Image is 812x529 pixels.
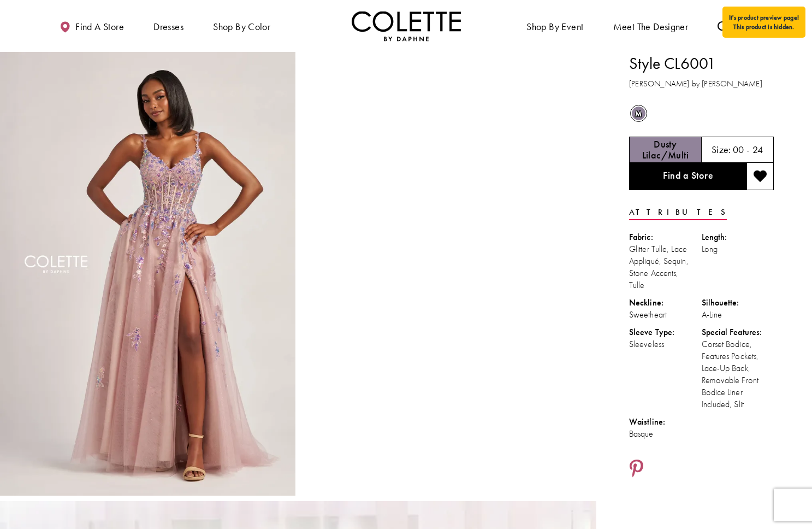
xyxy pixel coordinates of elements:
[629,416,702,428] div: Waistline:
[629,78,774,90] h3: [PERSON_NAME] by [PERSON_NAME]
[702,243,774,255] div: Long
[75,21,124,32] span: Find a store
[213,21,270,32] span: Shop by color
[629,428,702,440] div: Basque
[702,326,774,338] div: Special Features:
[629,309,702,321] div: Sweetheart
[702,338,774,410] div: Corset Bodice, Features Pockets, Lace-Up Back, Removable Front Bodice Liner Included, Slit
[613,21,689,32] span: Meet the designer
[629,297,702,309] div: Neckline:
[629,104,648,123] div: Dusty Lilac/Multi
[526,21,583,32] span: Shop By Event
[629,52,774,75] h1: Style CL6001
[352,11,461,41] img: Colette by Daphne
[702,309,774,321] div: A-Line
[630,139,701,161] h5: Chosen color
[153,21,183,32] span: Dresses
[629,163,746,190] a: Find a Store
[629,243,702,291] div: Glitter Tulle, Lace Appliqué, Sequin, Stone Accents, Tulle
[57,11,127,41] a: Find a store
[524,11,586,41] span: Shop By Event
[722,7,805,38] div: It's product preview page! This product is hidden.
[210,11,273,41] span: Shop by color
[629,338,702,350] div: Sleeveless
[712,143,731,156] span: Size:
[702,297,774,309] div: Silhouette:
[629,326,702,338] div: Sleeve Type:
[151,11,186,41] span: Dresses
[746,163,774,190] button: Add to wishlist
[611,11,691,41] a: Meet the designer
[715,11,731,41] a: Toggle search
[733,144,763,155] h5: 00 - 24
[352,11,461,41] a: Visit Home Page
[629,231,702,243] div: Fabric:
[702,231,774,243] div: Length:
[629,103,774,124] div: Product color controls state depends on size chosen
[629,459,644,480] a: Share using Pinterest - Opens in new tab
[629,204,727,220] a: Attributes
[301,52,596,200] video: Style CL6001 Colette by Daphne #1 autoplay loop mute video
